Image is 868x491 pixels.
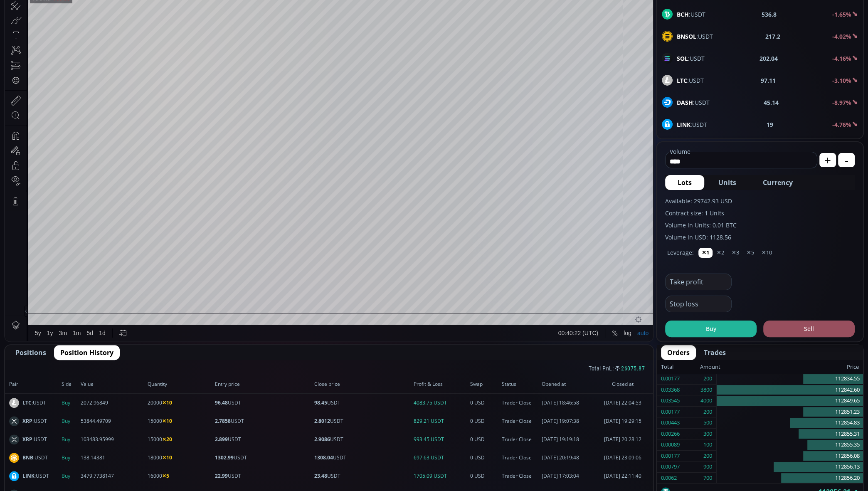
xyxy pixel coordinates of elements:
[215,417,231,424] b: 2.7858
[677,121,690,128] b: LINK
[703,429,712,439] div: 300
[215,399,228,406] b: 96.48
[703,461,712,472] div: 900
[718,178,736,188] span: Units
[661,473,677,484] div: 0.0062
[215,472,228,479] b: 22.99
[196,20,200,27] div: C
[632,364,644,371] div: auto
[661,373,680,384] div: 0.00177
[314,454,411,461] span: USDT
[717,429,863,440] div: 112855.31
[661,417,680,428] div: 0.00443
[81,380,145,388] span: Value
[112,5,136,11] div: Compare
[832,54,851,62] b: -4.16%
[62,380,78,388] span: Side
[677,76,704,85] span: :USDT
[717,385,863,396] div: 112842.60
[5,360,653,375] div: Total PnL:
[542,454,594,461] span: [DATE] 20:19:48
[763,178,793,188] span: Currency
[604,360,616,375] div: Toggle Percentage
[703,439,712,450] div: 100
[22,472,49,480] span: :USDT
[502,454,539,461] span: Trader Close
[542,417,594,425] span: [DATE] 19:07:38
[750,175,805,190] button: Currency
[136,20,161,27] div: 113042.32
[314,380,411,388] span: Close price
[215,436,312,443] span: USDT
[502,436,539,443] span: Trader Close
[30,364,36,371] div: 5y
[68,364,76,371] div: 1m
[665,209,855,217] label: Contract size: 1 Units
[15,348,46,358] span: Positions
[215,454,234,461] b: 1302.99
[759,54,778,63] b: 202.04
[54,364,62,371] div: 3m
[667,348,690,358] span: Orders
[763,321,855,337] button: Sell
[677,10,705,19] span: :USDT
[621,364,645,373] span: 26075.87
[314,417,330,424] b: 2.8012
[704,348,726,358] span: Trades
[542,436,594,443] span: [DATE] 19:19:18
[40,19,54,27] div: 1D
[550,360,596,375] button: 00:40:22 (UTC)
[700,395,712,406] div: 4000
[661,439,680,450] div: 0.00089
[104,20,129,27] div: 113028.13
[597,417,649,425] span: [DATE] 19:29:15
[717,373,863,385] div: 112834.55
[215,417,312,425] span: USDT
[667,248,694,257] label: Leverage:
[81,417,145,425] span: 53844.49709
[62,472,78,480] span: Buy
[677,76,687,84] b: LTC
[703,473,712,484] div: 700
[314,472,411,480] span: USDT
[148,417,212,425] span: 15000
[162,417,172,424] b: ✕10
[81,399,145,407] span: 2072.96849
[162,436,172,443] b: ✕20
[542,380,594,388] span: Opened at
[62,454,78,461] span: Buy
[661,345,696,360] button: Orders
[148,399,212,407] span: 20000
[700,385,712,395] div: 3800
[661,395,680,406] div: 0.03545
[54,345,120,360] button: Position History
[200,20,225,27] div: 112856.21
[597,399,649,407] span: [DATE] 22:04:53
[9,380,59,388] span: Pair
[155,5,180,11] div: Indicators
[698,345,732,360] button: Trades
[677,98,710,107] span: :USDT
[677,120,707,129] span: :USDT
[665,321,757,337] button: Buy
[619,364,626,371] div: log
[677,10,689,18] b: BCH
[661,362,700,373] div: Total
[48,30,65,36] div: 799.03
[162,472,169,479] b: ✕5
[629,360,646,375] div: Toggle Auto Scale
[414,399,468,407] span: 4083.75 USDT
[314,472,327,479] b: 23.48
[19,340,23,351] div: Hide Drawings Toolbar
[215,472,312,480] span: USDT
[703,373,712,384] div: 200
[132,20,136,27] div: H
[148,454,212,461] span: 18000
[720,362,859,373] div: Price
[81,472,145,480] span: 3479.7738147
[414,436,468,443] span: 993.45 USDT
[148,436,212,443] span: 15000
[661,451,680,461] div: 0.00177
[665,197,855,205] label: Available: 29742.93 USD
[502,417,539,425] span: Trader Close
